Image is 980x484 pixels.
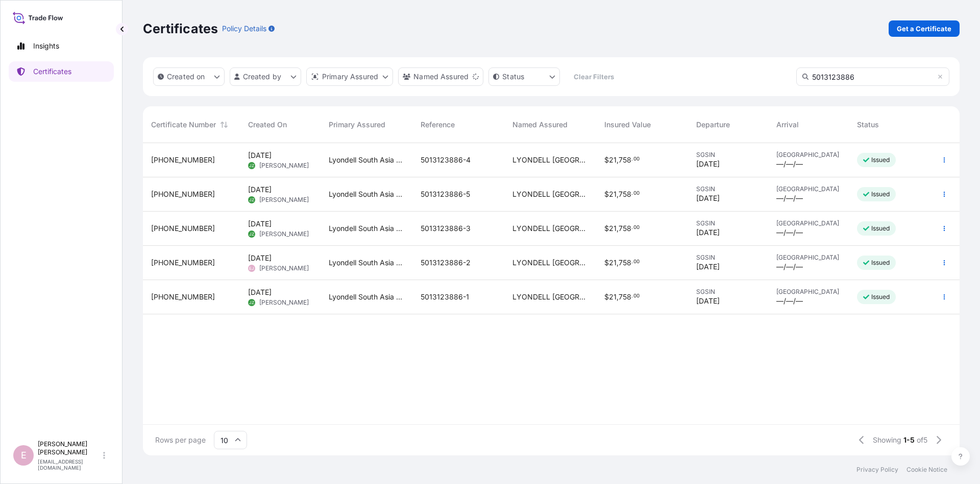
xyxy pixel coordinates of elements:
span: 00 [633,192,640,195]
span: 5013123886-2 [421,258,471,268]
span: . [631,192,633,195]
p: Certificates [143,20,218,37]
span: 758 [619,293,631,301]
span: LYONDELL [GEOGRAPHIC_DATA] PTE. LTD. [512,189,588,199]
span: $ [604,225,609,232]
span: JZ [249,160,254,171]
span: Status [857,120,879,130]
p: [EMAIL_ADDRESS][DOMAIN_NAME] [38,458,101,471]
span: Created On [248,120,287,130]
p: Issued [871,259,890,267]
span: 758 [619,191,631,198]
span: , [617,191,619,198]
span: Certificate Number [151,120,216,130]
button: Sort [218,119,230,131]
span: [PERSON_NAME] [259,196,309,204]
span: . [631,260,633,264]
span: 21 [609,225,617,232]
span: —/—/— [776,159,803,169]
span: Primary Assured [329,120,385,130]
span: . [631,157,633,161]
p: Get a Certificate [897,24,951,34]
span: [PERSON_NAME] [259,264,309,272]
input: Search Certificate or Reference... [796,67,949,86]
span: Lyondell South Asia Pte Ltd. [329,292,404,302]
span: Departure [696,120,730,130]
span: [DATE] [248,150,272,160]
span: Lyondell South Asia Pte Ltd. [329,223,404,234]
span: [GEOGRAPHIC_DATA] [776,253,841,262]
span: . [631,226,633,229]
span: —/—/— [776,262,803,272]
span: [DATE] [248,219,272,229]
span: JZ [249,195,254,205]
p: Policy Details [222,24,266,34]
span: , [617,225,619,232]
span: LYONDELL [GEOGRAPHIC_DATA] PTE. LTD. [512,292,588,302]
button: distributor Filter options [306,67,393,86]
span: [PERSON_NAME] [259,162,309,170]
span: [PERSON_NAME] [259,230,309,238]
span: 5013123886-1 [421,292,469,302]
p: Clear Filters [574,72,614,82]
span: [DATE] [248,253,272,263]
span: —/—/— [776,296,803,306]
span: Arrival [776,120,799,130]
p: Issued [871,156,890,164]
button: createdOn Filter options [153,67,225,86]
p: Issued [871,224,890,233]
span: Showing [873,435,901,445]
a: Insights [9,36,114,56]
span: Insured Value [604,120,651,130]
span: 1-5 [903,435,915,445]
span: 5013123886-4 [421,155,471,165]
a: Privacy Policy [856,466,898,474]
span: 758 [619,259,631,266]
span: [PHONE_NUMBER] [151,292,215,302]
p: Created on [167,72,205,82]
span: of 5 [917,435,927,445]
span: [PERSON_NAME] [259,298,309,307]
span: [PHONE_NUMBER] [151,155,215,165]
button: createdBy Filter options [230,67,301,86]
span: SGSIN [696,288,761,296]
span: SGSIN [696,185,761,193]
span: [DATE] [696,227,720,238]
span: [PHONE_NUMBER] [151,223,215,234]
span: EJ [249,263,254,273]
span: Lyondell South Asia Pte Ltd. [329,189,404,199]
span: [DATE] [248,287,272,297]
span: [PHONE_NUMBER] [151,258,215,268]
span: Lyondell South Asia Pte Ltd. [329,258,404,268]
span: [GEOGRAPHIC_DATA] [776,219,841,227]
span: Lyondell South Asia Pte Ltd. [329,155,404,165]
span: Reference [421,120,455,130]
span: LYONDELL [GEOGRAPHIC_DATA] PTE. LTD. [512,258,588,268]
span: $ [604,156,609,164]
span: [GEOGRAPHIC_DATA] [776,288,841,296]
span: 5013123886-3 [421,223,471,234]
span: 5013123886-5 [421,189,470,199]
span: —/—/— [776,193,803,203]
span: , [617,293,619,301]
span: [GEOGRAPHIC_DATA] [776,151,841,159]
a: Get a Certificate [889,20,960,37]
p: [PERSON_NAME] [PERSON_NAME] [38,440,101,456]
span: —/—/— [776,227,803,238]
span: 21 [609,259,617,266]
span: [DATE] [696,193,720,203]
button: certificateStatus Filter options [488,67,560,86]
span: LYONDELL [GEOGRAPHIC_DATA] PTE. LTD. [512,155,588,165]
span: $ [604,191,609,198]
a: Cookie Notice [906,466,947,474]
span: . [631,294,633,298]
span: $ [604,259,609,266]
span: [DATE] [696,159,720,169]
button: cargoOwner Filter options [398,67,483,86]
span: SGSIN [696,151,761,159]
p: Primary Assured [322,72,378,82]
span: Rows per page [155,435,206,445]
span: $ [604,293,609,301]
